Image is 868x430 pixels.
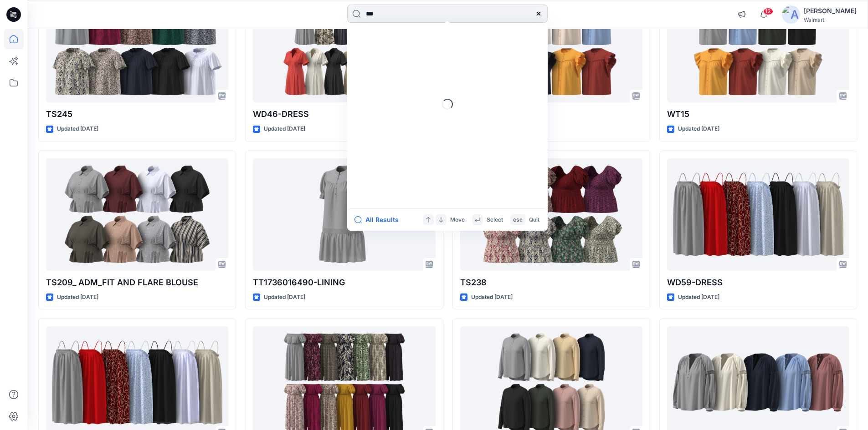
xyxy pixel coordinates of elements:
p: WT15 [667,108,849,121]
p: Updated [DATE] [678,293,719,302]
p: Updated [DATE] [264,124,305,134]
a: TS209_ ADM_FIT AND FLARE BLOUSE [46,158,228,271]
p: WD46-DRESS [253,108,435,121]
p: WD59-DRESS [667,276,849,289]
p: Updated [DATE] [57,293,98,302]
a: WD59-DRESS [667,158,849,271]
p: TS245 [46,108,228,121]
a: TT1736016490-LINING [253,158,435,271]
p: WT15 OPT [460,108,642,121]
div: [PERSON_NAME] [804,5,857,16]
span: 12 [763,8,773,15]
p: TS209_ ADM_FIT AND FLARE BLOUSE [46,276,228,289]
a: TS238 [460,158,642,271]
p: Updated [DATE] [678,124,719,134]
p: Updated [DATE] [264,293,305,302]
p: Quit [529,215,539,225]
p: esc [513,215,523,225]
button: All Results [354,214,405,225]
p: Move [450,215,465,225]
p: Updated [DATE] [471,293,513,302]
img: avatar [782,5,800,24]
p: Select [487,215,503,225]
div: Walmart [804,16,857,23]
p: TS238 [460,276,642,289]
p: Updated [DATE] [57,124,98,134]
p: TT1736016490-LINING [253,276,435,289]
